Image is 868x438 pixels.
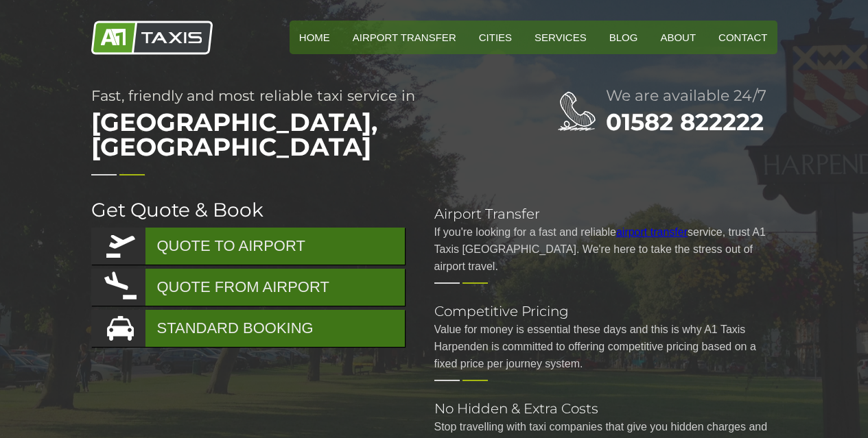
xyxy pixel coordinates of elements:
p: If you're looking for a fast and reliable service, trust A1 Taxis [GEOGRAPHIC_DATA]. We're here t... [434,223,777,275]
p: Value for money is essential these days and this is why A1 Taxis Harpenden is committed to offeri... [434,321,777,372]
a: airport transfer [616,226,688,238]
h2: No Hidden & Extra Costs [434,402,777,415]
a: QUOTE FROM AIRPORT [91,269,405,306]
span: [GEOGRAPHIC_DATA], [GEOGRAPHIC_DATA] [91,103,503,166]
img: A1 Taxis [91,21,213,55]
h1: Fast, friendly and most reliable taxi service in [91,88,503,166]
h2: Airport Transfer [434,207,777,221]
a: 01582 822222 [606,108,764,136]
a: QUOTE TO AIRPORT [91,228,405,265]
a: About [650,21,705,54]
a: Airport Transfer [343,21,466,54]
a: Cities [469,21,521,54]
h2: We are available 24/7 [606,88,777,104]
a: Services [525,21,596,54]
a: Contact [709,21,777,54]
h2: Competitive Pricing [434,304,777,318]
a: HOME [290,21,340,54]
h2: Get Quote & Book [91,200,407,219]
a: STANDARD BOOKING [91,310,405,347]
a: Blog [600,21,648,54]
